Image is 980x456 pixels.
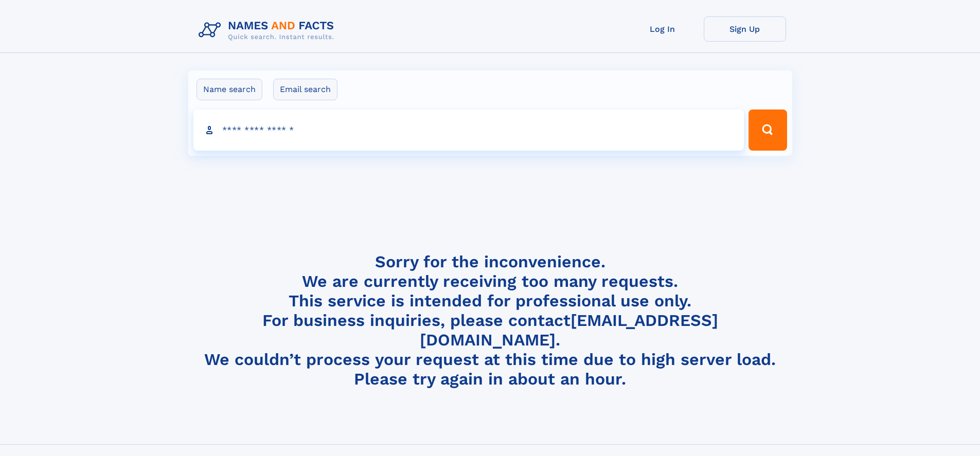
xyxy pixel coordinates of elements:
[194,16,343,44] img: Logo Names and Facts
[704,16,786,42] a: Sign Up
[621,16,704,42] a: Log In
[193,110,744,151] input: search input
[420,311,718,350] a: [EMAIL_ADDRESS][DOMAIN_NAME]
[749,110,787,151] button: Search Button
[273,79,337,100] label: Email search
[197,79,262,100] label: Name search
[194,252,786,389] h4: Sorry for the inconvenience. We are currently receiving too many requests. This service is intend...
